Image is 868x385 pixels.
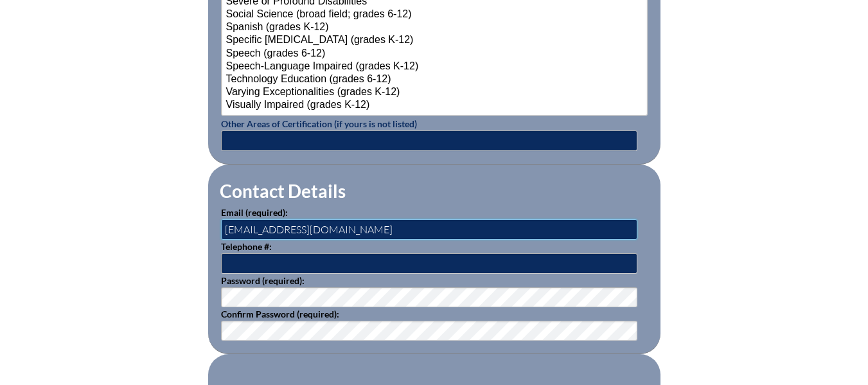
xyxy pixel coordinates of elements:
label: Password (required): [221,275,305,286]
option: Speech-Language Impaired (grades K-12) [225,60,644,73]
label: Email (required): [221,207,288,218]
label: Confirm Password (required): [221,309,339,319]
option: Visually Impaired (grades K-12) [225,99,644,112]
option: Social Science (broad field; grades 6-12) [225,8,644,21]
option: Spanish (grades K-12) [225,21,644,34]
legend: Contact Details [218,180,347,202]
label: Other Areas of Certification (if yours is not listed) [221,118,417,129]
option: Speech (grades 6-12) [225,48,644,60]
option: Varying Exceptionalities (grades K-12) [225,86,644,99]
option: Specific [MEDICAL_DATA] (grades K-12) [225,34,644,47]
label: Telephone #: [221,241,272,252]
option: Technology Education (grades 6-12) [225,73,644,86]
